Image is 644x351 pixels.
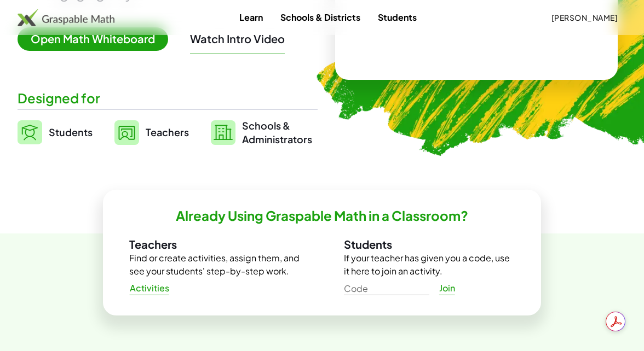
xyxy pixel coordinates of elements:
[439,283,455,294] span: Join
[176,207,468,224] h2: Already Using Graspable Math in a Classroom?
[18,119,93,146] a: Students
[429,278,464,298] a: Join
[129,237,300,251] h3: Teachers
[18,89,318,107] div: Designed for
[49,126,93,138] span: Students
[114,120,139,145] img: svg%3e
[369,7,426,27] a: Students
[242,119,312,146] span: Schools & Administrators
[18,27,168,51] span: Open Math Whiteboard
[129,283,169,294] span: Activities
[114,119,189,146] a: Teachers
[18,120,42,144] img: svg%3e
[146,126,189,138] span: Teachers
[344,251,515,278] p: If your teacher has given you a code, use it here to join an activity.
[272,7,369,27] a: Schools & Districts
[551,13,618,22] span: [PERSON_NAME]
[211,120,235,145] img: svg%3e
[211,119,312,146] a: Schools &Administrators
[120,278,178,298] a: Activities
[344,237,515,251] h3: Students
[190,32,285,46] button: Watch Intro Video
[18,34,177,45] a: Open Math Whiteboard
[129,251,300,278] p: Find or create activities, assign them, and see your students' step-by-step work.
[231,7,272,27] a: Learn
[542,8,626,27] button: [PERSON_NAME]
